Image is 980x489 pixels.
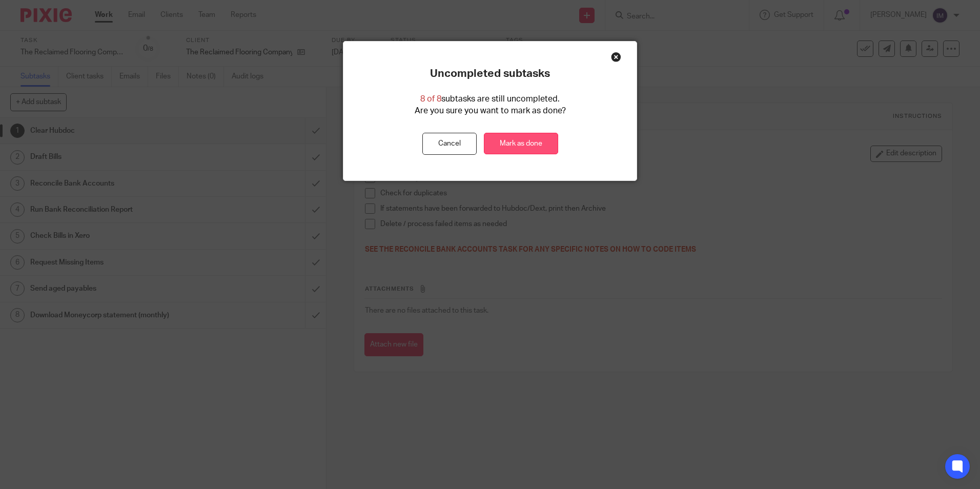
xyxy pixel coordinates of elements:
p: Are you sure you want to mark as done? [415,105,566,117]
div: Close this dialog window [611,52,621,62]
p: subtasks are still uncompleted. [420,93,560,105]
button: Cancel [422,133,477,155]
p: Uncompleted subtasks [430,67,550,80]
a: Mark as done [484,133,558,155]
span: 8 of 8 [420,95,441,103]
